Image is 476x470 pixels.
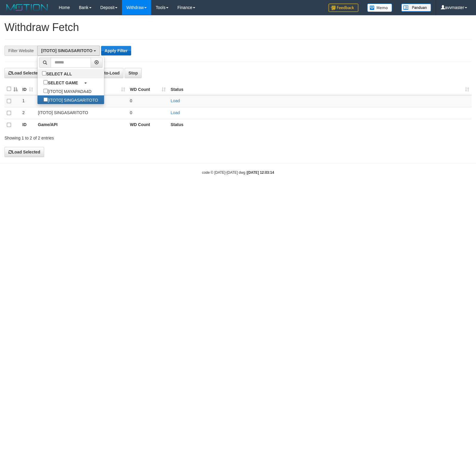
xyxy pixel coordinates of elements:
input: SELECT ALL [42,71,46,75]
img: MOTION_logo.png [4,3,50,12]
th: Game/API: activate to sort column ascending [35,83,128,95]
a: Load [170,98,180,103]
img: Feedback.jpg [328,4,358,12]
th: ID [20,119,35,131]
button: [ITOTO] SINGASARITOTO [37,46,100,56]
button: Stop [125,68,142,78]
th: WD Count: activate to sort column ascending [128,83,168,95]
th: WD Count [128,119,168,131]
div: Filter Website [4,46,37,56]
small: code © [DATE]-[DATE] dwg | [202,170,274,175]
td: 1 [20,95,35,107]
td: [ITOTO] MAYAPADA4D [35,95,128,107]
div: Showing 1 to 2 of 2 entries [4,133,194,141]
span: 0 [130,98,132,103]
input: [ITOTO] SINGASARITOTO [44,97,48,102]
span: [ITOTO] SINGASARITOTO [41,48,92,53]
h1: Withdraw Fetch [4,21,472,33]
th: Status: activate to sort column ascending [168,83,472,95]
strong: [DATE] 12:03:14 [247,170,274,175]
label: [ITOTO] MAYAPADA4D [38,87,97,95]
label: SELECT ALL [38,69,78,78]
label: [ITOTO] SINGASARITOTO [38,95,104,104]
a: Load [170,110,180,115]
b: SELECT GAME [48,80,78,85]
img: panduan.png [401,4,431,12]
span: 0 [130,110,132,115]
a: SELECT GAME [38,78,104,87]
button: Apply Filter [101,46,131,55]
button: Load Selected [4,68,44,78]
button: Load Selected [4,147,44,157]
th: ID: activate to sort column ascending [20,83,35,95]
th: Game/API [35,119,128,131]
input: [ITOTO] MAYAPADA4D [44,89,48,93]
th: Status [168,119,472,131]
td: [ITOTO] SINGASARITOTO [35,107,128,119]
td: 2 [20,107,35,119]
input: SELECT GAME [44,80,48,84]
img: Button%20Memo.svg [367,4,392,12]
